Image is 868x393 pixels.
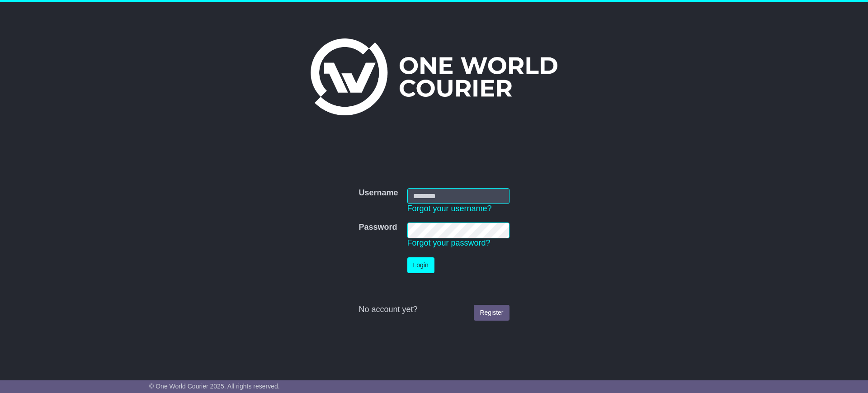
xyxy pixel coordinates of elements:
label: Username [359,188,398,198]
a: Forgot your password? [407,238,491,247]
label: Password [359,223,397,232]
a: Forgot your username? [407,204,492,213]
a: Register [474,305,509,321]
span: © One World Courier 2025. All rights reserved. [149,383,280,390]
button: Login [407,257,434,273]
img: One World [311,38,557,115]
div: No account yet? [359,305,509,315]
